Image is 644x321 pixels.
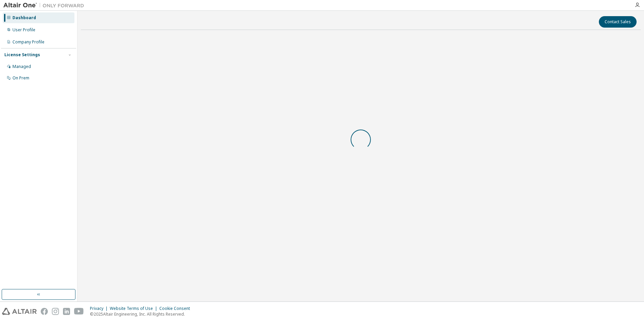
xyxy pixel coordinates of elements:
p: © 2025 Altair Engineering, Inc. All Rights Reserved. [90,311,194,317]
img: instagram.svg [52,308,59,315]
div: License Settings [4,52,40,58]
button: Contact Sales [599,16,637,28]
div: Privacy [90,306,110,311]
div: Cookie Consent [159,306,194,311]
div: On Prem [12,75,29,81]
img: facebook.svg [41,308,48,315]
img: Altair One [3,2,88,9]
img: youtube.svg [74,308,84,315]
img: linkedin.svg [63,308,70,315]
div: Dashboard [12,15,36,21]
img: altair_logo.svg [2,308,37,315]
div: Website Terms of Use [110,306,159,311]
div: User Profile [12,27,35,33]
div: Managed [12,64,31,69]
div: Company Profile [12,39,44,45]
